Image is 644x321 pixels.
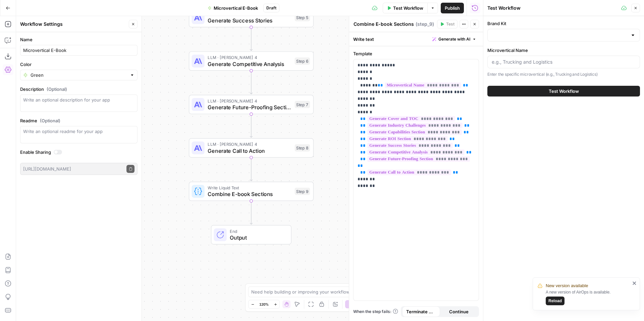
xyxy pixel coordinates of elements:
[416,21,434,27] span: ( step_9 )
[189,95,314,114] div: LLM · [PERSON_NAME] 4Generate Future-Proofing SectionStep 7
[20,36,138,43] label: Name
[208,103,291,111] span: Generate Future-Proofing Section
[47,86,67,92] span: (Optional)
[353,50,479,57] label: Template
[214,5,258,11] span: Microvertical E-Book
[208,185,291,191] span: Write Liquid Text
[208,60,291,68] span: Generate Competitive Analysis
[208,16,291,24] span: Generate Success Stories
[259,302,269,307] span: 120%
[295,144,310,152] div: Step 8
[250,114,252,138] g: Edge from step_7 to step_8
[230,228,284,234] span: End
[189,8,314,27] div: LLM · [PERSON_NAME] 4Generate Success StoriesStep 5
[20,86,138,92] label: Description
[449,308,469,315] span: Continue
[208,54,291,61] span: LLM · [PERSON_NAME] 4
[189,225,314,245] div: EndOutput
[549,88,579,94] span: Test Workflow
[438,36,470,42] span: Generate with AI
[295,101,310,108] div: Step 7
[208,147,291,155] span: Generate Call to Action
[546,289,630,305] div: A new version of AirOps is available.
[406,308,436,315] span: Terminate Workflow
[208,98,291,104] span: LLM · [PERSON_NAME] 4
[437,20,458,28] button: Test
[295,57,310,65] div: Step 6
[23,47,135,54] input: Untitled
[349,32,483,46] div: Write text
[353,309,398,315] a: When the step fails:
[208,190,291,198] span: Combine E-book Sections
[20,149,138,155] label: Enable Sharing
[250,71,252,94] g: Edge from step_6 to step_7
[546,282,588,289] span: New version available
[189,182,314,201] div: Write Liquid TextCombine E-book SectionsStep 9
[632,280,637,286] button: close
[20,61,138,68] label: Color
[208,141,291,147] span: LLM · [PERSON_NAME] 4
[266,5,276,11] span: Draft
[487,20,640,27] label: Brand Kit
[250,157,252,181] g: Edge from step_8 to step_9
[189,138,314,158] div: LLM · [PERSON_NAME] 4Generate Call to ActionStep 8
[445,5,460,11] span: Publish
[441,3,464,13] button: Publish
[295,188,310,195] div: Step 9
[548,298,562,304] span: Reload
[354,21,414,27] textarea: Combine E-book Sections
[295,14,310,21] div: Step 5
[189,51,314,71] div: LLM · [PERSON_NAME] 4Generate Competitive AnalysisStep 6
[230,234,284,242] span: Output
[20,117,138,124] label: Readme
[393,5,423,11] span: Test Workflow
[204,3,262,13] button: Microvertical E-Book
[20,21,127,27] div: Workflow Settings
[250,201,252,224] g: Edge from step_9 to end
[487,47,640,54] label: Microvertical Name
[31,72,127,78] input: Green
[492,59,636,65] input: e.g., Trucking and Logistics
[546,297,565,305] button: Reload
[430,35,479,44] button: Generate with AI
[487,71,640,78] p: Enter the specific microvertical (e.g., Trucking and Logistics)
[40,117,60,124] span: (Optional)
[446,21,454,27] span: Test
[487,86,640,97] button: Test Workflow
[383,3,427,13] button: Test Workflow
[440,306,478,317] button: Continue
[250,27,252,51] g: Edge from step_5 to step_6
